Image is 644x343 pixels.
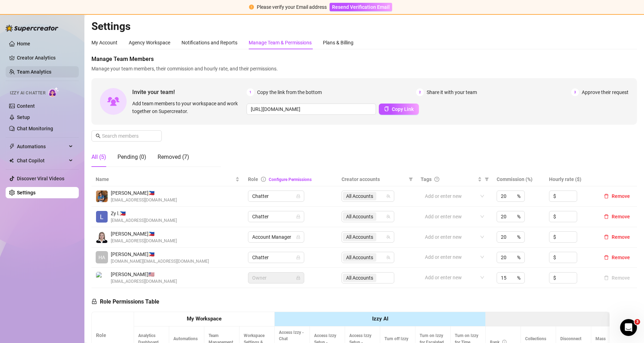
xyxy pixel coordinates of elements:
span: delete [604,255,609,260]
a: Discover Viral Videos [17,176,64,181]
span: 3 [635,319,640,325]
span: Role [248,176,258,182]
img: Chat Copilot [9,158,14,163]
div: Notifications and Reports [181,39,237,46]
span: Manage Team Members [91,55,637,63]
h5: Role Permissions Table [91,298,159,306]
span: Zy l. 🇵🇭 [111,210,177,217]
th: Name [91,173,244,186]
span: Copy Link [392,106,414,112]
a: Chat Monitoring [17,126,53,131]
span: Invite your team! [132,88,247,96]
span: Account Manager [252,232,300,242]
span: 2 [416,88,424,96]
span: team [386,194,390,198]
strong: Izzy AI [372,316,388,322]
img: Chester Tagayuna [96,191,108,202]
span: [PERSON_NAME] 🇺🇸 [111,270,177,278]
span: team [386,255,390,260]
a: Settings [17,190,36,195]
a: Home [17,41,30,46]
span: lock [296,194,300,198]
span: filter [407,174,414,185]
span: lock [296,214,300,219]
span: Izzy AI Chatter [10,90,45,96]
h2: Settings [91,20,637,33]
img: frances moya [96,231,108,243]
span: Owner [252,273,300,283]
span: HA [98,254,105,261]
div: Please verify your Email address [257,3,327,11]
button: Remove [601,274,633,282]
span: question-circle [434,177,439,182]
span: Remove [612,234,630,240]
span: Chatter [252,191,300,201]
a: Configure Permissions [269,177,312,182]
iframe: Intercom live chat [620,319,637,336]
div: Removed (7) [158,153,189,161]
span: 3 [571,88,579,96]
a: Team Analytics [17,69,51,75]
span: [EMAIL_ADDRESS][DOMAIN_NAME] [111,217,177,224]
span: Copy the link from the bottom [257,88,322,96]
span: Share it with your team [427,88,477,96]
span: Name [96,175,234,183]
span: filter [483,174,490,185]
img: logo-BBDzfeDw.svg [6,25,58,32]
span: Manage your team members, their commission and hourly rate, and their permissions. [91,65,637,73]
span: All Accounts [346,254,373,261]
span: All Accounts [343,192,376,200]
span: lock [296,276,300,280]
button: Remove [601,233,633,241]
span: Creator accounts [342,175,406,183]
span: team [386,214,390,219]
a: Creator Analytics [17,52,73,63]
span: [PERSON_NAME] 🇵🇭 [111,250,209,258]
span: [EMAIL_ADDRESS][DOMAIN_NAME] [111,238,177,244]
span: team [386,235,390,239]
span: [PERSON_NAME] 🇵🇭 [111,189,177,197]
span: Chat Copilot [17,155,67,166]
span: [PERSON_NAME] 🇵🇭 [111,230,177,238]
button: Copy Link [379,104,419,115]
span: Remove [612,214,630,219]
span: [EMAIL_ADDRESS][DOMAIN_NAME] [111,197,177,204]
a: Content [17,103,35,109]
span: All Accounts [343,233,376,241]
th: Commission (%) [492,173,544,186]
span: All Accounts [343,253,376,262]
span: delete [604,235,609,239]
span: Approve their request [582,88,629,96]
span: 1 [247,88,254,96]
span: lock [296,235,300,239]
span: Remove [612,193,630,199]
button: Resend Verification Email [330,3,392,11]
div: Manage Team & Permissions [249,39,312,46]
span: lock [296,255,300,260]
button: Remove [601,253,633,262]
button: Remove [601,192,633,200]
span: All Accounts [343,212,376,221]
span: delete [604,194,609,199]
span: [DOMAIN_NAME][EMAIL_ADDRESS][DOMAIN_NAME] [111,258,209,265]
span: Tags [421,175,432,183]
span: Automations [17,141,67,152]
span: [EMAIL_ADDRESS][DOMAIN_NAME] [111,278,177,285]
span: copy [384,106,389,111]
span: lock [91,299,97,304]
span: Resend Verification Email [332,4,390,10]
input: Search members [102,132,152,140]
img: AI Chatter [48,87,59,97]
div: My Account [91,39,117,46]
span: Chatter [252,211,300,222]
span: Remove [612,255,630,260]
button: Remove [601,212,633,221]
span: thunderbolt [9,144,15,149]
div: All (5) [91,153,106,161]
div: Pending (0) [117,153,146,161]
span: All Accounts [346,233,373,241]
span: info-circle [261,177,266,182]
span: filter [409,177,413,181]
span: delete [604,214,609,219]
span: All Accounts [346,192,373,200]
